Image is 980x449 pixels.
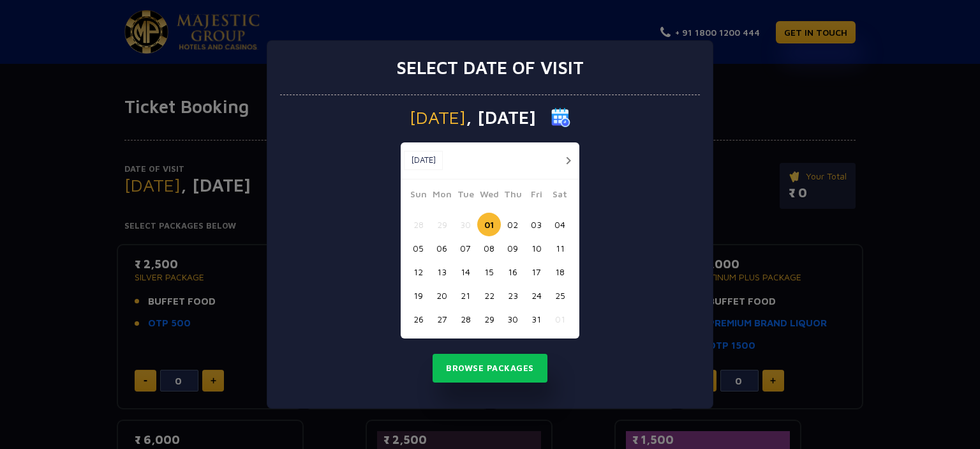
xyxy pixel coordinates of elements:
[430,236,454,260] button: 06
[430,260,454,284] button: 13
[524,307,548,331] button: 31
[524,260,548,284] button: 17
[454,236,477,260] button: 07
[501,187,524,205] span: Thu
[404,151,443,170] button: [DATE]
[477,236,501,260] button: 08
[466,109,536,126] span: , [DATE]
[548,260,572,284] button: 18
[477,307,501,331] button: 29
[477,260,501,284] button: 15
[501,307,524,331] button: 30
[410,109,466,126] span: [DATE]
[477,187,501,205] span: Wed
[501,260,524,284] button: 16
[548,284,572,307] button: 25
[406,284,430,307] button: 19
[430,307,454,331] button: 27
[430,284,454,307] button: 20
[524,213,548,236] button: 03
[454,213,477,236] button: 30
[406,260,430,284] button: 12
[524,236,548,260] button: 10
[501,284,524,307] button: 23
[406,213,430,236] button: 28
[548,307,572,331] button: 01
[396,57,584,79] h3: Select date of visit
[524,187,548,205] span: Fri
[454,260,477,284] button: 14
[477,213,501,236] button: 01
[548,187,572,205] span: Sat
[551,108,570,127] img: calender icon
[406,187,430,205] span: Sun
[477,284,501,307] button: 22
[430,187,454,205] span: Mon
[548,213,572,236] button: 04
[454,284,477,307] button: 21
[524,284,548,307] button: 24
[406,307,430,331] button: 26
[454,307,477,331] button: 28
[501,236,524,260] button: 09
[430,213,454,236] button: 29
[406,236,430,260] button: 05
[548,236,572,260] button: 11
[501,213,524,236] button: 02
[433,354,547,383] button: Browse Packages
[454,187,477,205] span: Tue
